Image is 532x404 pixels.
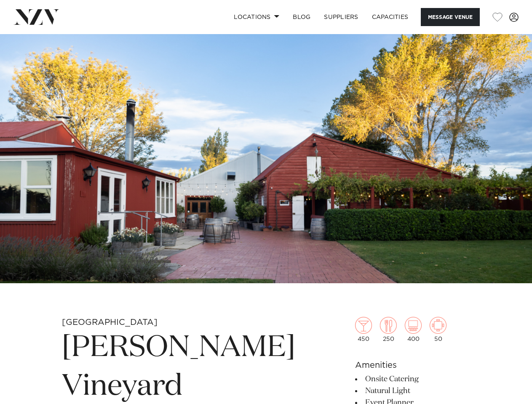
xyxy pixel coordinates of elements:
[430,317,446,334] img: meeting.png
[355,317,372,342] div: 450
[13,9,59,24] img: nzv-logo.png
[286,8,317,26] a: BLOG
[62,318,158,327] small: [GEOGRAPHIC_DATA]
[355,359,470,372] h6: Amenities
[355,317,372,334] img: cocktail.png
[430,317,446,342] div: 50
[380,317,397,342] div: 250
[355,385,470,397] li: Natural Light
[355,373,470,385] li: Onsite Catering
[317,8,365,26] a: SUPPLIERS
[365,8,415,26] a: Capacities
[421,8,480,26] button: Message Venue
[405,317,422,342] div: 400
[405,317,422,334] img: theatre.png
[227,8,286,26] a: Locations
[380,317,397,334] img: dining.png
